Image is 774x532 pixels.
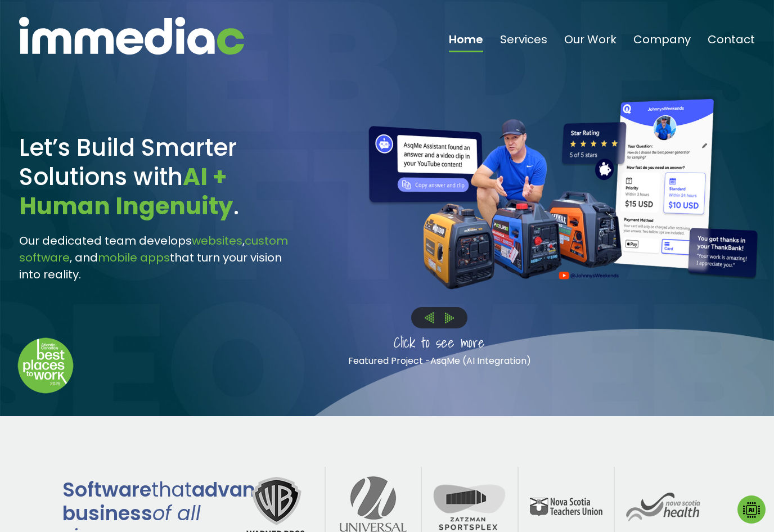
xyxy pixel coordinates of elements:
[500,34,547,52] a: Services
[615,493,712,521] img: nsHealthLogo.png
[17,337,74,394] img: Down
[323,354,556,368] p: Featured Project -
[425,312,434,323] img: Left%20Arrow.png
[633,34,691,52] a: Company
[19,232,300,283] h3: Our dedicated team develops , , and that turn your vision into reality.
[422,482,517,531] img: sportsplexLogo.png
[519,498,614,516] img: nstuLogo.png
[19,133,300,221] h1: Let’s Build Smarter Solutions with .
[430,354,531,367] a: AsqMe (AI Integration)
[708,34,755,52] a: Contact
[449,34,483,52] a: Home
[98,250,170,265] span: mobile apps
[323,331,556,354] p: Click to see more
[564,34,616,52] a: Our Work
[151,476,192,503] span: that
[19,160,233,223] span: AI + Human Ingenuity
[445,313,454,323] img: Right%20Arrow.png
[19,17,244,55] img: immediac
[192,233,242,249] span: websites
